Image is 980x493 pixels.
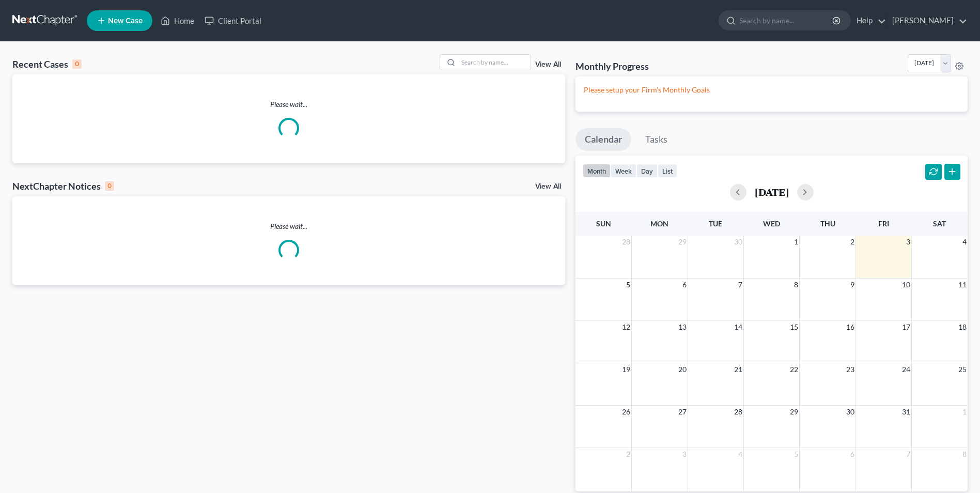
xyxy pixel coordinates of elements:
[677,363,688,376] span: 20
[887,11,967,30] a: [PERSON_NAME]
[621,321,631,333] span: 12
[650,219,668,228] span: Mon
[737,279,743,291] span: 7
[793,279,799,291] span: 8
[849,279,855,291] span: 9
[681,448,688,460] span: 3
[789,406,799,418] span: 29
[901,363,911,376] span: 24
[961,406,968,418] span: 1
[108,17,143,25] span: New Case
[789,363,799,376] span: 22
[905,448,911,460] span: 7
[755,187,789,197] h2: [DATE]
[849,236,855,248] span: 2
[763,219,780,228] span: Wed
[933,219,946,228] span: Sat
[575,128,631,151] a: Calendar
[12,221,565,232] p: Please wait...
[845,321,855,333] span: 16
[105,181,114,191] div: 0
[957,279,968,291] span: 11
[677,236,688,248] span: 29
[733,236,743,248] span: 30
[789,321,799,333] span: 15
[625,279,631,291] span: 5
[12,180,114,192] div: NextChapter Notices
[72,59,82,69] div: 0
[961,448,968,460] span: 8
[681,279,688,291] span: 6
[851,11,886,30] a: Help
[793,448,799,460] span: 5
[901,279,911,291] span: 10
[733,406,743,418] span: 28
[535,183,561,190] a: View All
[820,219,835,228] span: Thu
[733,363,743,376] span: 21
[709,219,722,228] span: Tue
[621,236,631,248] span: 28
[957,321,968,333] span: 18
[658,164,677,178] button: list
[611,164,636,178] button: week
[845,406,855,418] span: 30
[636,164,658,178] button: day
[12,99,565,110] p: Please wait...
[458,55,531,70] input: Search by name...
[901,321,911,333] span: 17
[584,85,959,95] p: Please setup your Firm's Monthly Goals
[155,11,199,30] a: Home
[625,448,631,460] span: 2
[739,11,834,30] input: Search by name...
[677,321,688,333] span: 13
[961,236,968,248] span: 4
[905,236,911,248] span: 3
[575,60,649,72] h3: Monthly Progress
[737,448,743,460] span: 4
[621,363,631,376] span: 19
[957,363,968,376] span: 25
[793,236,799,248] span: 1
[199,11,267,30] a: Client Portal
[677,406,688,418] span: 27
[12,58,82,70] div: Recent Cases
[901,406,911,418] span: 31
[733,321,743,333] span: 14
[621,406,631,418] span: 26
[583,164,611,178] button: month
[845,363,855,376] span: 23
[878,219,889,228] span: Fri
[596,219,611,228] span: Sun
[636,128,677,151] a: Tasks
[535,61,561,68] a: View All
[849,448,855,460] span: 6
